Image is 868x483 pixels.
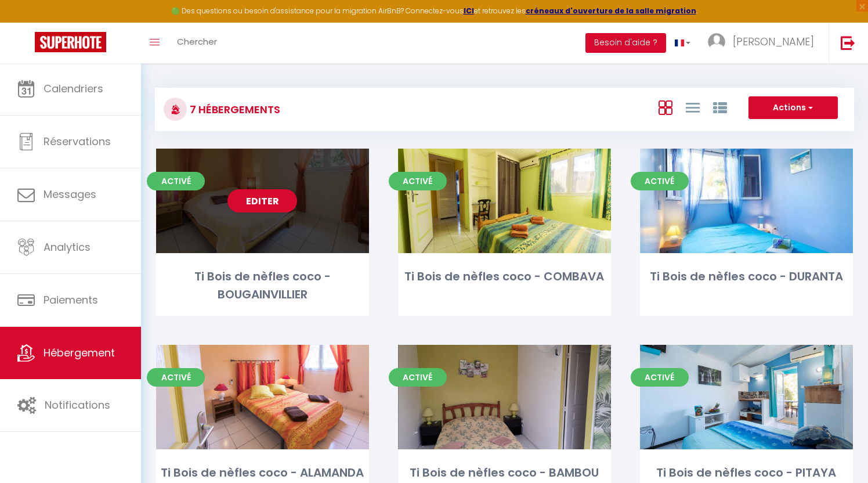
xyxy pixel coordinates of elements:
[168,23,226,63] a: Chercher
[44,345,115,360] span: Hébergement
[44,240,91,254] span: Analytics
[464,6,474,16] a: ICI
[45,398,110,412] span: Notifications
[147,172,205,190] span: Activé
[585,33,666,53] button: Besoin d'aide ?
[398,464,611,482] div: Ti Bois de nèfles coco - BAMBOU
[640,464,853,482] div: Ti Bois de nèfles coco - PITAYA
[659,98,672,117] a: Vue en Box
[44,134,111,149] span: Réservations
[35,32,106,52] img: Super Booking
[177,35,217,48] span: Chercher
[398,268,611,286] div: Ti Bois de nèfles coco - COMBAVA
[44,187,96,201] span: Messages
[713,98,727,117] a: Vue par Groupe
[147,368,205,387] span: Activé
[748,96,838,120] button: Actions
[156,268,369,304] div: Ti Bois de nèfles coco - BOUGAINVILLIER
[686,98,700,117] a: Vue en Liste
[631,172,689,190] span: Activé
[389,172,447,190] span: Activé
[526,6,696,16] a: créneaux d'ouverture de la salle migration
[733,34,814,49] span: [PERSON_NAME]
[44,293,98,307] span: Paiements
[699,23,829,63] a: ... [PERSON_NAME]
[389,368,447,387] span: Activé
[44,81,103,96] span: Calendriers
[156,464,369,482] div: Ti Bois de nèfles coco - ALAMANDA
[841,35,855,50] img: logout
[640,268,853,286] div: Ti Bois de nèfles coco - DURANTA
[187,96,280,122] h3: 7 Hébergements
[227,189,297,212] a: Editer
[631,368,689,387] span: Activé
[708,33,725,51] img: ...
[9,5,44,39] button: Ouvrir le widget de chat LiveChat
